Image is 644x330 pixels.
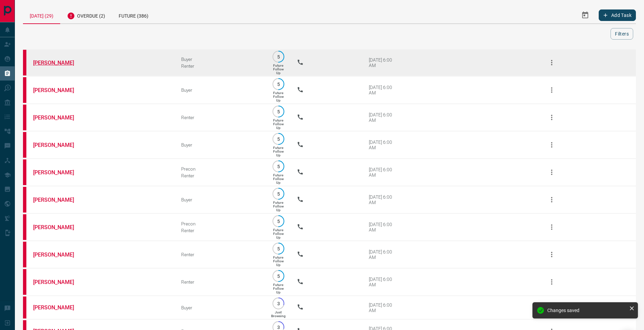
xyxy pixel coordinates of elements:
[23,50,26,75] div: property.ca
[276,54,281,59] p: 5
[181,305,260,310] div: Buyer
[273,146,284,157] p: Future Follow Up
[547,308,626,313] div: Changes saved
[369,112,398,123] div: [DATE] 6:00 AM
[276,164,281,169] p: 5
[23,132,26,158] div: property.ca
[33,279,84,285] a: [PERSON_NAME]
[273,256,284,267] p: Future Follow Up
[181,63,260,69] div: Renter
[276,325,281,330] p: 3
[273,283,284,294] p: Future Follow Up
[369,194,398,205] div: [DATE] 6:00 AM
[181,173,260,178] div: Renter
[33,169,84,176] a: [PERSON_NAME]
[181,228,260,233] div: Renter
[276,273,281,279] p: 5
[33,251,84,258] a: [PERSON_NAME]
[369,139,398,150] div: [DATE] 6:00 AM
[33,224,84,230] a: [PERSON_NAME]
[276,191,281,196] p: 5
[273,91,284,102] p: Future Follow Up
[369,277,398,287] div: [DATE] 6:00 AM
[33,197,84,203] a: [PERSON_NAME]
[276,219,281,224] p: 5
[369,57,398,68] div: [DATE] 6:00 AM
[33,114,84,121] a: [PERSON_NAME]
[23,159,26,185] div: property.ca
[23,105,26,130] div: property.ca
[276,301,281,306] p: 3
[60,7,112,23] div: Overdue (2)
[23,77,26,103] div: property.ca
[599,9,636,21] button: Add Task
[276,136,281,141] p: 5
[271,310,286,318] p: Just Browsing
[181,197,260,202] div: Buyer
[577,7,593,23] button: Select Date Range
[276,82,281,87] p: 5
[181,279,260,285] div: Renter
[23,296,26,318] div: property.ca
[273,228,284,239] p: Future Follow Up
[369,249,398,260] div: [DATE] 6:00 AM
[23,214,26,240] div: property.ca
[369,222,398,233] div: [DATE] 6:00 AM
[181,142,260,148] div: Buyer
[181,57,260,62] div: Buyer
[33,60,84,66] a: [PERSON_NAME]
[181,115,260,120] div: Renter
[369,85,398,95] div: [DATE] 6:00 AM
[276,109,281,114] p: 5
[181,87,260,93] div: Buyer
[369,167,398,178] div: [DATE] 6:00 AM
[273,173,284,184] p: Future Follow Up
[369,302,398,313] div: [DATE] 6:00 AM
[181,252,260,257] div: Renter
[273,118,284,130] p: Future Follow Up
[23,187,26,213] div: property.ca
[23,7,60,24] div: [DATE] (29)
[23,242,26,267] div: property.ca
[181,166,260,172] div: Precon
[112,7,155,23] div: Future (386)
[33,304,84,311] a: [PERSON_NAME]
[273,64,284,75] p: Future Follow Up
[33,142,84,148] a: [PERSON_NAME]
[276,246,281,251] p: 5
[611,28,633,40] button: Filters
[23,269,26,295] div: property.ca
[33,87,84,93] a: [PERSON_NAME]
[273,201,284,212] p: Future Follow Up
[181,221,260,226] div: Precon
